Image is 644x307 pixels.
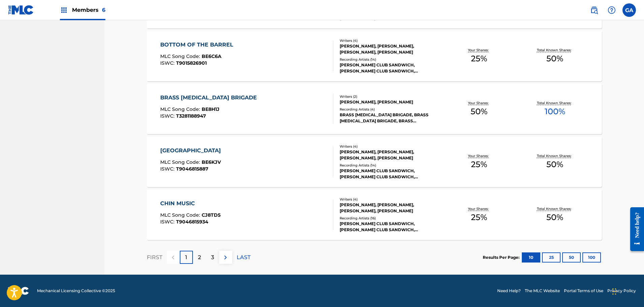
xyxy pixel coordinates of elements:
span: T3281188947 [176,113,206,119]
button: 10 [522,252,540,263]
p: Your Shares: [468,153,490,158]
div: Writers ( 2 ) [340,94,441,99]
p: Total Known Shares: [537,100,573,105]
div: Help [605,3,618,17]
button: 25 [542,252,561,263]
span: Mechanical Licensing Collective © 2025 [37,288,115,294]
div: Recording Artists ( 16 ) [340,216,441,221]
p: 3 [211,253,214,262]
span: ISWC : [160,60,176,66]
span: 25 % [471,53,487,65]
span: T9046815887 [176,166,208,172]
a: Portal Terms of Use [564,288,603,294]
img: search [590,6,598,14]
button: 100 [582,252,601,263]
img: Top Rightsholders [60,6,68,14]
span: 25 % [471,211,487,223]
p: Total Known Shares: [537,153,573,158]
span: BE8H1J [202,106,219,112]
div: Drag [612,281,616,302]
p: 2 [198,253,201,262]
iframe: Chat Widget [610,275,644,307]
p: Your Shares: [468,48,490,53]
div: User Menu [622,3,636,17]
div: Recording Artists ( 14 ) [340,57,441,62]
div: BOTTOM OF THE BARREL [160,41,237,49]
div: Recording Artists ( 14 ) [340,163,441,168]
p: Your Shares: [468,206,490,211]
div: Recording Artists ( 4 ) [340,107,441,112]
span: ISWC : [160,219,176,225]
span: 50 % [546,158,563,171]
div: BRASS [MEDICAL_DATA] BRIGADE, BRASS [MEDICAL_DATA] BRIGADE, BRASS [MEDICAL_DATA] BRIGADE, BRASS [... [340,112,441,124]
div: CHIN MUSIC [160,199,221,208]
div: Writers ( 4 ) [340,197,441,202]
button: 50 [562,252,581,263]
span: 100 % [545,105,565,118]
p: Total Known Shares: [537,206,573,211]
p: FIRST [147,253,162,262]
p: Total Known Shares: [537,48,573,53]
span: T9046815934 [176,219,208,225]
span: MLC Song Code : [160,212,202,218]
p: 1 [185,253,187,262]
div: Writers ( 4 ) [340,38,441,43]
a: Need Help? [497,288,521,294]
span: MLC Song Code : [160,159,202,165]
div: [PERSON_NAME], [PERSON_NAME] [340,99,441,105]
div: [PERSON_NAME] CLUB SANDWICH, [PERSON_NAME] CLUB SANDWICH, [PERSON_NAME] CLUB SANDWICH, [PERSON_NA... [340,62,441,74]
a: Public Search [587,3,601,17]
p: Results Per Page: [483,254,521,260]
span: T9015826901 [176,60,207,66]
a: CHIN MUSICMLC Song Code:CJ8TD5ISWC:T9046815934Writers (4)[PERSON_NAME], [PERSON_NAME], [PERSON_NA... [147,189,602,240]
span: BE6KJV [202,159,221,165]
span: 50 % [546,211,563,223]
div: [PERSON_NAME], [PERSON_NAME], [PERSON_NAME], [PERSON_NAME] [340,202,441,214]
span: MLC Song Code : [160,53,202,59]
a: The MLC Website [525,288,560,294]
div: [PERSON_NAME], [PERSON_NAME], [PERSON_NAME], [PERSON_NAME] [340,43,441,55]
span: CJ8TD5 [202,212,221,218]
div: Writers ( 4 ) [340,144,441,149]
div: [GEOGRAPHIC_DATA] [160,147,224,155]
a: [GEOGRAPHIC_DATA]MLC Song Code:BE6KJVISWC:T9046815887Writers (4)[PERSON_NAME], [PERSON_NAME], [PE... [147,136,602,187]
div: [PERSON_NAME] CLUB SANDWICH, [PERSON_NAME] CLUB SANDWICH, [PERSON_NAME] CLUB SANDWICH, [PERSON_NA... [340,221,441,233]
a: BRASS [MEDICAL_DATA] BRIGADEMLC Song Code:BE8H1JISWC:T3281188947Writers (2)[PERSON_NAME], [PERSON... [147,84,602,134]
span: BE6C6A [202,53,222,59]
p: Your Shares: [468,100,490,105]
div: BRASS [MEDICAL_DATA] BRIGADE [160,94,260,102]
img: logo [8,287,29,295]
span: MLC Song Code : [160,106,202,112]
div: [PERSON_NAME] CLUB SANDWICH, [PERSON_NAME] CLUB SANDWICH, [PERSON_NAME] CLUB SANDWICH, [PERSON_NA... [340,168,441,180]
img: right [222,253,230,262]
span: 50 % [471,105,487,118]
a: Privacy Policy [607,288,636,294]
p: LAST [237,253,250,262]
span: ISWC : [160,166,176,172]
span: 6 [102,7,105,13]
iframe: Resource Center [625,202,644,256]
img: MLC Logo [8,5,34,15]
span: ISWC : [160,113,176,119]
div: [PERSON_NAME], [PERSON_NAME], [PERSON_NAME], [PERSON_NAME] [340,149,441,161]
span: Members [72,6,105,14]
img: help [608,6,616,14]
span: 25 % [471,158,487,171]
a: BOTTOM OF THE BARRELMLC Song Code:BE6C6AISWC:T9015826901Writers (4)[PERSON_NAME], [PERSON_NAME], ... [147,31,602,81]
span: 50 % [546,53,563,65]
